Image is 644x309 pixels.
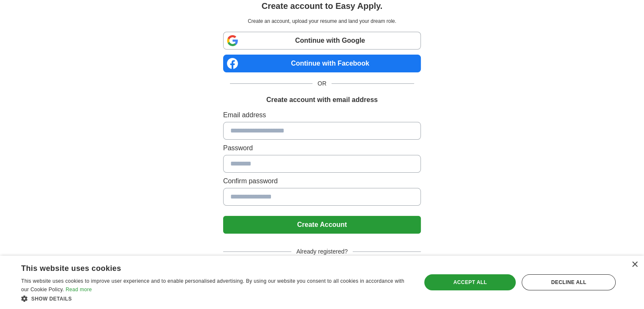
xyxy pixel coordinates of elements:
p: Create an account, upload your resume and land your dream role. [225,17,419,25]
button: Create Account [223,216,421,234]
span: Show details [31,296,72,302]
a: Continue with Facebook [223,55,421,72]
label: Password [223,143,421,153]
h1: Create account with email address [266,95,378,105]
label: Email address [223,110,421,120]
div: Close [631,262,638,268]
span: Already registered? [291,247,353,256]
label: Confirm password [223,176,421,186]
div: This website uses cookies [21,261,388,273]
span: This website uses cookies to improve user experience and to enable personalised advertising. By u... [21,278,404,292]
a: Continue with Google [223,32,421,50]
div: Accept all [424,274,516,290]
span: OR [312,79,332,88]
a: Read more, opens a new window [66,287,92,292]
div: Show details [21,294,409,303]
div: Decline all [522,274,616,290]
